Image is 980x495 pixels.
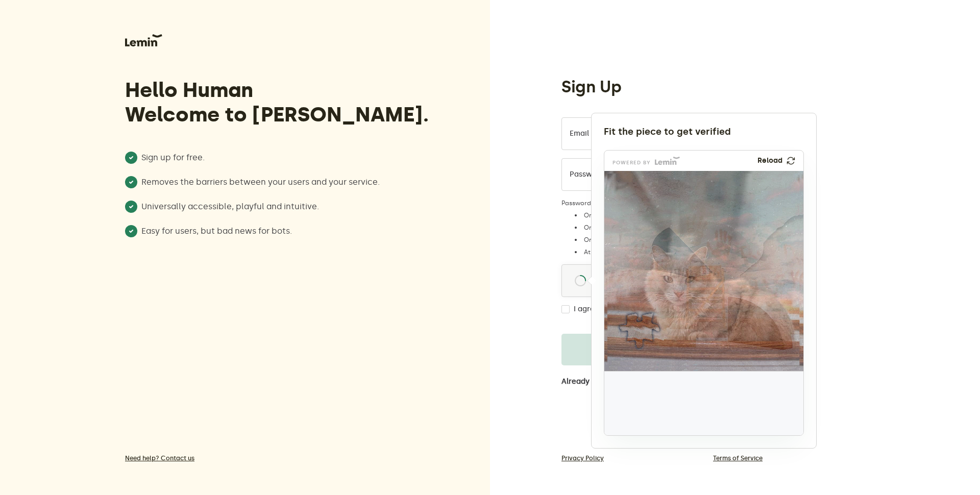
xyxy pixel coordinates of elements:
[612,161,651,165] p: powered by
[757,157,782,165] p: Reload
[604,126,804,138] div: Fit the piece to get verified
[604,171,935,371] img: 051def7d-5ae0-441f-84cf-d4119c16ff82.png
[655,157,680,165] img: Lemin logo
[787,157,795,165] img: refresh.png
